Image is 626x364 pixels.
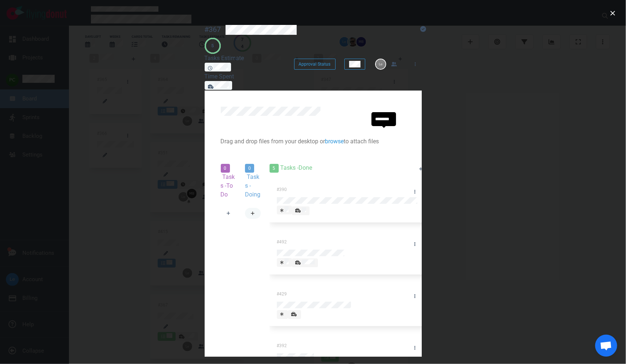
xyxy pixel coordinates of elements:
[607,7,619,19] button: close
[277,239,287,244] span: #492
[277,291,287,297] span: #429
[294,59,336,70] button: Approval Status
[376,59,385,69] img: 26
[277,343,287,348] span: #392
[205,72,268,81] div: Time Spent
[245,164,254,173] span: 0
[281,164,312,171] span: Tasks - Done
[277,187,287,192] span: #390
[221,173,235,198] span: Tasks - To Do
[270,164,279,173] span: 5
[211,42,214,49] div: 5
[221,164,230,173] span: 0
[595,335,617,357] div: Open de chat
[205,25,221,34] div: #367
[205,54,268,63] div: Tasks Estimate
[221,138,325,145] span: Drag and drop files from your desktop or
[344,138,379,145] span: to attach files
[245,173,260,198] span: Tasks - Doing
[325,138,344,145] a: browse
